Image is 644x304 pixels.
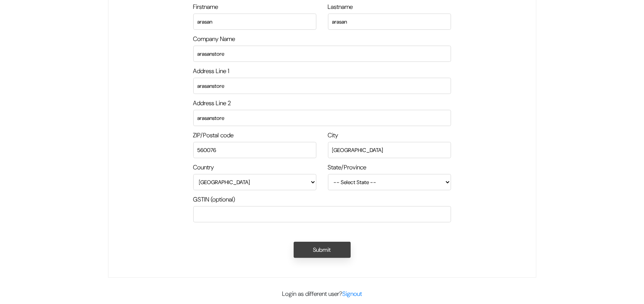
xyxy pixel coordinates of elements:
[193,67,451,76] label: Address Line 1
[294,242,351,258] button: Submit
[193,131,316,140] label: ZIP/Postal code
[108,289,536,299] div: Login as different user?
[193,99,451,108] label: Address Line 2
[193,163,316,172] label: Country
[328,131,451,140] label: City
[328,2,451,12] label: Lastname
[193,2,316,12] label: Firstname
[193,34,451,44] label: Company Name
[342,290,362,298] a: Signout
[328,163,451,172] label: State/Province
[193,195,451,204] label: GSTIN (optional)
